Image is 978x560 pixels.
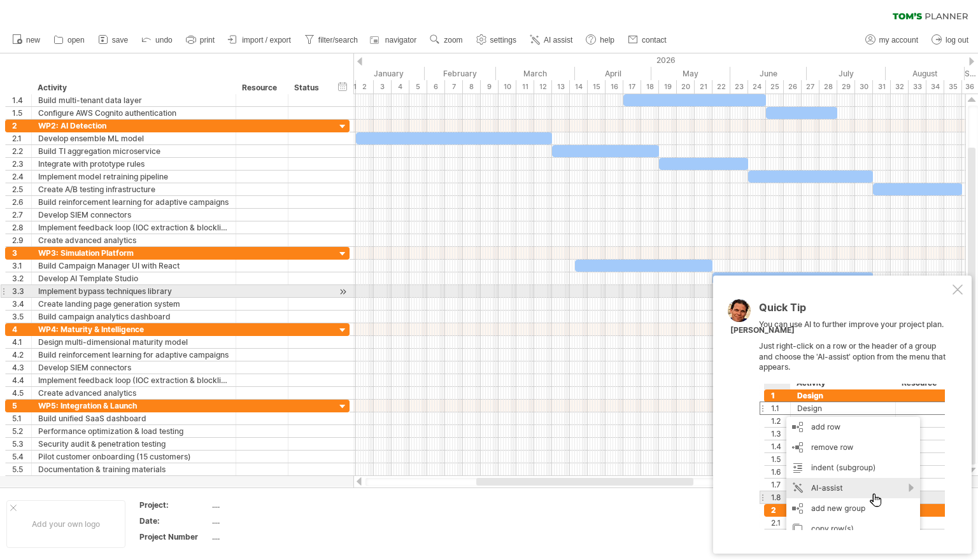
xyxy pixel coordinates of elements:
[12,234,31,246] div: 2.9
[12,272,31,284] div: 3.2
[473,32,520,48] a: settings
[807,67,886,80] div: July 2026
[427,80,445,94] div: 6
[318,36,358,45] span: filter/search
[242,36,291,45] span: import / export
[759,302,950,319] div: Quick Tip
[879,36,918,45] span: my account
[641,80,659,94] div: 18
[516,80,534,94] div: 11
[26,36,40,45] span: new
[12,209,31,221] div: 2.7
[886,67,965,80] div: August 2026
[490,36,516,45] span: settings
[575,67,651,80] div: April 2026
[139,500,209,510] div: Project:
[38,272,229,284] div: Develop AI Template Studio
[12,374,31,386] div: 4.4
[712,80,730,94] div: 22
[38,323,229,335] div: WP4: Maturity & Intelligence
[38,451,229,463] div: Pilot customer onboarding (15 customers)
[623,80,641,94] div: 17
[588,80,606,94] div: 15
[38,285,229,297] div: Implement bypass techniques library
[926,80,944,94] div: 34
[496,67,575,80] div: March 2026
[12,107,31,119] div: 1.5
[138,32,176,48] a: undo
[112,36,128,45] span: save
[212,515,319,526] div: ....
[38,400,229,412] div: WP5: Integration & Launch
[12,463,31,475] div: 5.5
[9,32,44,48] a: new
[38,145,229,157] div: Build TI aggregation microservice
[368,32,420,48] a: navigator
[642,36,667,45] span: contact
[38,425,229,437] div: Performance optimization & load testing
[759,302,950,530] div: You can use AI to further improve your project plan. Just right-click on a row or the header of a...
[12,132,31,144] div: 2.1
[337,285,349,298] div: scroll to activity
[38,158,229,170] div: Integrate with prototype rules
[12,323,31,335] div: 4
[139,531,209,542] div: Project Number
[819,80,837,94] div: 28
[12,412,31,424] div: 5.1
[944,80,962,94] div: 35
[38,120,229,132] div: WP2: AI Detection
[38,171,229,183] div: Implement model retraining pipeline
[392,80,409,94] div: 4
[38,81,229,94] div: Activity
[6,500,125,548] div: Add your own logo
[38,221,229,234] div: Implement feedback loop (IOC extraction & blocklist)
[12,247,31,259] div: 3
[651,67,730,80] div: May 2026
[38,107,229,119] div: Configure AWS Cognito authentication
[139,515,209,526] div: Date:
[38,463,229,475] div: Documentation & training materials
[12,361,31,374] div: 4.3
[38,374,229,386] div: Implement feedback loop (IOC extraction & blocklist)
[552,80,570,94] div: 13
[12,145,31,157] div: 2.2
[38,247,229,259] div: WP3: Simulation Platform
[12,400,31,412] div: 5
[12,438,31,450] div: 5.3
[928,32,972,48] a: log out
[463,80,481,94] div: 8
[294,81,322,94] div: Status
[784,80,802,94] div: 26
[12,158,31,170] div: 2.3
[12,260,31,272] div: 3.1
[38,132,229,144] div: Develop ensemble ML model
[155,36,173,45] span: undo
[12,311,31,323] div: 3.5
[38,298,229,310] div: Create landing page generation system
[12,349,31,361] div: 4.2
[862,32,922,48] a: my account
[600,36,614,45] span: help
[12,451,31,463] div: 5.4
[499,80,516,94] div: 10
[12,285,31,297] div: 3.3
[444,36,462,45] span: zoom
[695,80,712,94] div: 21
[385,36,416,45] span: navigator
[855,80,873,94] div: 30
[802,80,819,94] div: 27
[38,438,229,450] div: Security audit & penetration testing
[38,94,229,106] div: Build multi-tenant data layer
[570,80,588,94] div: 14
[606,80,623,94] div: 16
[38,183,229,195] div: Create A/B testing infrastructure
[891,80,909,94] div: 32
[730,80,748,94] div: 23
[544,36,572,45] span: AI assist
[427,32,466,48] a: zoom
[12,425,31,437] div: 5.2
[38,387,229,399] div: Create advanced analytics
[677,80,695,94] div: 20
[38,349,229,361] div: Build reinforcement learning for adaptive campaigns
[356,80,374,94] div: 2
